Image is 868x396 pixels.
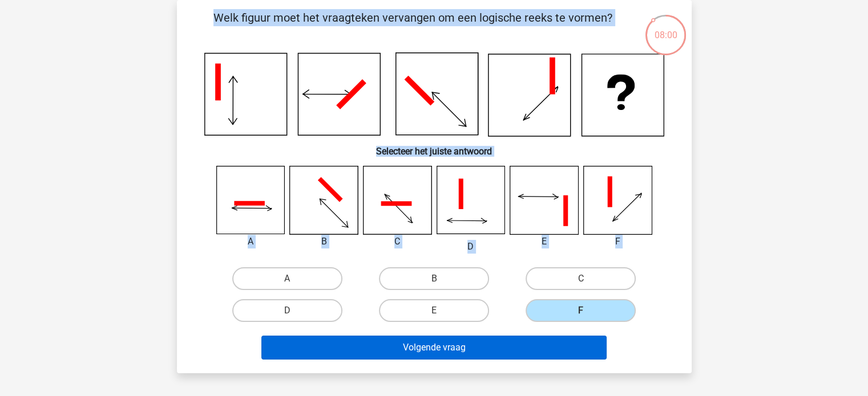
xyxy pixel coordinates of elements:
div: A [208,235,294,248]
label: A [232,267,342,290]
div: 08:00 [644,14,687,42]
label: B [379,267,489,290]
div: B [281,235,367,248]
label: C [526,267,636,290]
div: D [428,240,514,254]
div: F [575,235,661,248]
div: E [501,235,587,248]
label: D [232,299,342,322]
button: Volgende vraag [261,336,607,360]
p: Welk figuur moet het vraagteken vervangen om een logische reeks te vormen? [195,9,631,43]
label: E [379,299,489,322]
label: F [526,299,636,322]
div: C [354,235,441,248]
h6: Selecteer het juiste antwoord [195,137,673,157]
